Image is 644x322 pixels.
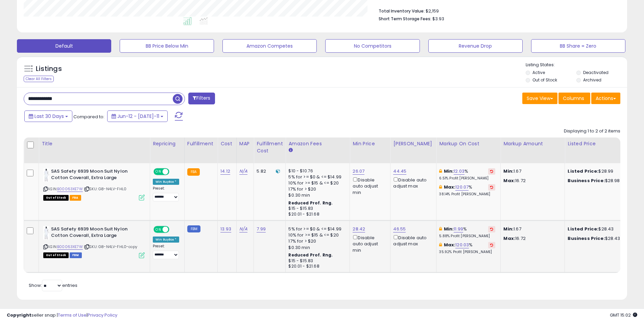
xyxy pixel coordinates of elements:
[353,140,387,147] div: Min Price
[439,242,495,254] div: %
[526,62,627,68] p: Listing States:
[36,64,62,74] h5: Listings
[353,234,385,253] div: Disable auto adjust min
[120,39,214,53] button: BB Price Below Min
[439,250,495,254] p: 35.92% Profit [PERSON_NAME]
[43,226,145,257] div: ASIN:
[107,110,168,122] button: Jun-12 - [DATE]-11
[568,168,624,174] div: $28.99
[288,174,344,180] div: 5% for >= $0 & <= $14.99
[257,226,266,232] a: 7.99
[153,186,179,201] div: Preset:
[17,39,111,53] button: Default
[188,93,215,104] button: Filters
[444,184,456,190] b: Max:
[455,184,469,191] a: 120.07
[436,138,501,163] th: The percentage added to the cost of goods (COGS) that forms the calculator for Min & Max prices.
[532,70,545,75] label: Active
[439,234,495,239] p: 5.88% Profit [PERSON_NAME]
[439,169,442,173] i: This overrides the store level min markup for this listing
[288,200,333,206] b: Reduced Prof. Rng.
[393,168,406,175] a: 44.45
[379,8,425,14] b: Total Inventory Value:
[42,140,147,147] div: Title
[220,168,230,175] a: 14.12
[288,192,344,198] div: $0.30 min
[117,113,159,120] span: Jun-12 - [DATE]-11
[257,168,280,174] div: 5.82
[379,16,431,22] b: Short Term Storage Fees:
[239,168,247,175] a: N/A
[568,140,626,147] div: Listed Price
[7,312,117,319] div: seller snap | |
[568,236,624,242] div: $28.43
[257,140,283,154] div: Fulfillment Cost
[288,212,344,217] div: $20.01 - $21.68
[568,178,624,184] div: $28.98
[153,244,179,259] div: Preset:
[568,226,598,232] b: Listed Price:
[70,195,81,201] span: FBA
[591,93,620,104] button: Actions
[531,39,625,53] button: BB Share = Zero
[43,195,69,201] span: All listings that are currently out of stock and unavailable for purchase on Amazon
[455,242,469,248] a: 120.03
[34,113,64,120] span: Last 30 Days
[583,70,609,75] label: Deactivated
[454,226,463,232] a: 11.99
[503,236,559,242] p: 16.72
[439,176,495,181] p: 6.51% Profit [PERSON_NAME]
[88,312,117,318] a: Privacy Policy
[288,180,344,186] div: 10% for >= $15 & <= $20
[490,170,493,173] i: Revert to store-level Min Markup
[73,114,104,120] span: Compared to:
[503,168,514,174] strong: Min:
[503,140,562,147] div: Markup Amount
[558,93,590,104] button: Columns
[444,242,456,248] b: Max:
[503,226,514,232] strong: Min:
[187,225,200,232] small: FBM
[379,6,615,15] li: $2,159
[393,234,431,247] div: Disable auto adjust max
[439,192,495,197] p: 38.14% Profit [PERSON_NAME]
[29,282,77,289] span: Show: entries
[503,226,559,232] p: 1.67
[57,186,83,192] a: B00063XE7W
[503,235,515,242] strong: Max:
[220,140,234,147] div: Cost
[288,252,333,258] b: Reduced Prof. Rng.
[439,226,495,239] div: %
[222,39,317,53] button: Amazon Competes
[568,168,598,174] b: Listed Price:
[288,226,344,232] div: 5% for >= $0 & <= $14.99
[288,147,292,153] small: Amazon Fees.
[325,39,420,53] button: No Competitors
[239,226,247,232] a: N/A
[610,312,637,318] span: 2025-08-12 15:02 GMT
[428,39,523,53] button: Revenue Drop
[58,312,87,318] a: Terms of Use
[288,238,344,244] div: 17% for > $20
[432,16,444,22] span: $3.93
[220,226,231,232] a: 13.93
[439,184,495,197] div: %
[288,206,344,212] div: $15 - $15.83
[439,168,495,181] div: %
[153,179,179,185] div: Win BuyBox *
[444,226,454,232] b: Min:
[51,168,133,182] b: SAS Safety 6939 Moon Suit Nylon Cotton Coverall, Extra Large
[393,226,406,232] a: 46.55
[239,140,251,147] div: MAP
[568,235,605,242] b: Business Price:
[43,252,69,258] span: All listings that are currently out of stock and unavailable for purchase on Amazon
[532,77,557,83] label: Out of Stock
[24,76,54,82] div: Clear All Filters
[43,226,49,240] img: 21QcPG36o0L._SL40_.jpg
[503,177,515,184] strong: Max:
[288,140,347,147] div: Amazon Fees
[288,168,344,174] div: $10 - $10.76
[393,140,433,147] div: [PERSON_NAME]
[353,168,364,175] a: 26.07
[84,186,126,192] span: | SKU: G8-N4LV-FHL0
